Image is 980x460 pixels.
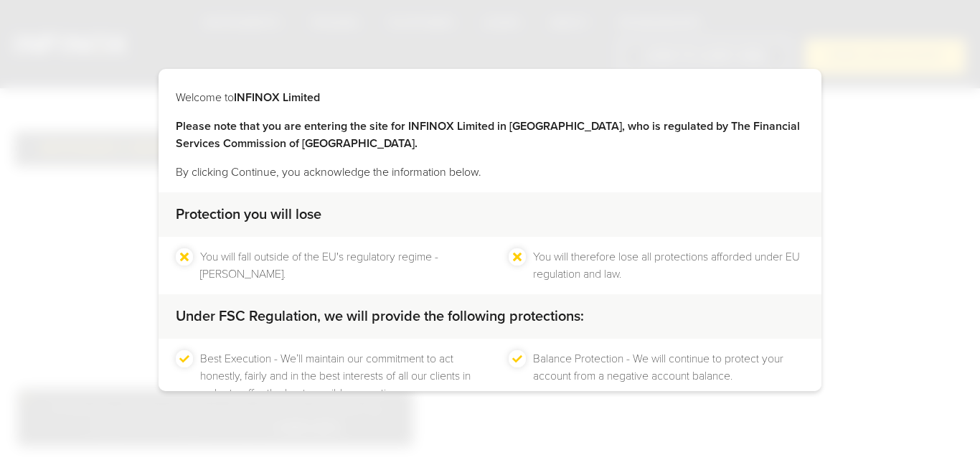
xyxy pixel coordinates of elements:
[200,248,471,283] li: You will fall outside of the EU's regulatory regime - [PERSON_NAME].
[533,350,804,402] li: Balance Protection - We will continue to protect your account from a negative account balance.
[176,308,584,325] strong: Under FSC Regulation, we will provide the following protections:
[176,119,800,151] strong: Please note that you are entering the site for INFINOX Limited in [GEOGRAPHIC_DATA], who is regul...
[176,164,804,181] p: By clicking Continue, you acknowledge the information below.
[234,90,320,105] strong: INFINOX Limited
[533,248,804,283] li: You will therefore lose all protections afforded under EU regulation and law.
[200,350,471,402] li: Best Execution - We’ll maintain our commitment to act honestly, fairly and in the best interests ...
[176,206,321,223] strong: Protection you will lose
[176,89,804,106] p: Welcome to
